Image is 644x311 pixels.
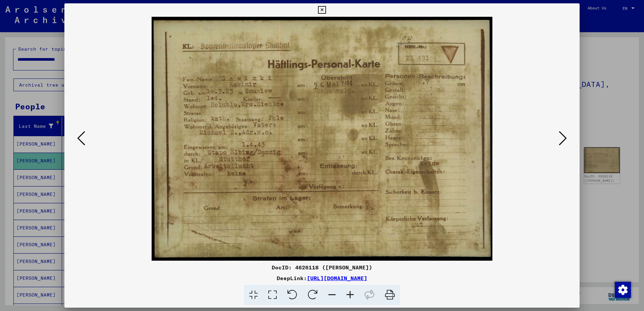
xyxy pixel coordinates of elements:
[615,282,631,298] img: Change consent
[87,17,557,261] img: 001.jpg
[64,263,580,271] div: DocID: 4626118 ([PERSON_NAME])
[614,281,631,298] div: Change consent
[64,274,580,282] div: DeepLink:
[307,275,367,281] a: [URL][DOMAIN_NAME]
